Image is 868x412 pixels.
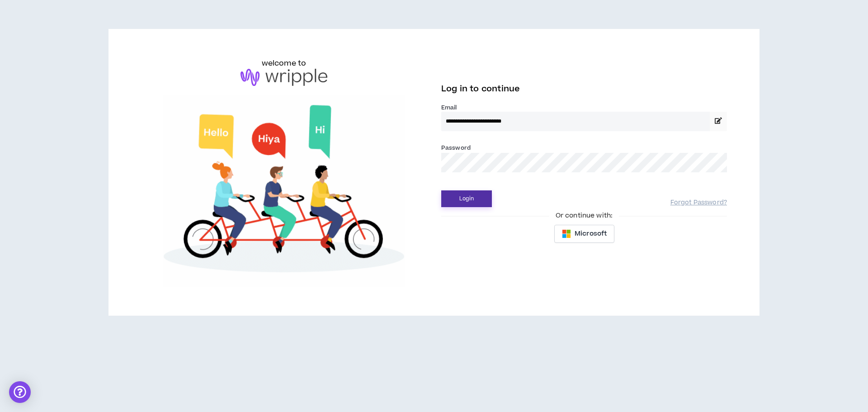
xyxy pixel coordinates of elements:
span: Or continue with: [549,211,619,221]
span: Log in to continue [441,83,520,95]
button: Microsoft [554,225,614,243]
label: Password [441,144,471,152]
img: logo-brand.png [241,69,327,86]
label: Email [441,104,727,112]
span: Microsoft [575,229,607,239]
a: Forgot Password? [670,199,727,207]
div: Open Intercom Messenger [9,381,31,403]
h6: welcome to [262,58,307,69]
button: Login [441,190,492,207]
img: Welcome to Wripple [141,95,427,287]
